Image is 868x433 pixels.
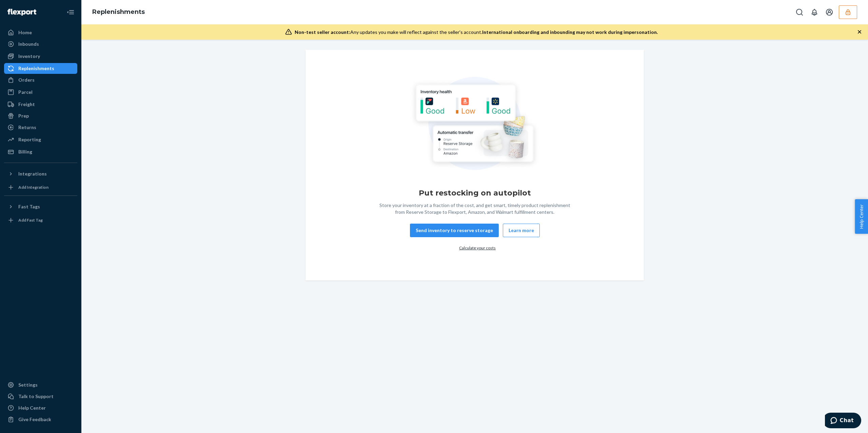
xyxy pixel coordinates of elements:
div: Give Feedback [18,416,51,423]
img: Empty list [409,77,540,173]
button: Talk to Support [4,391,77,402]
div: Freight [18,101,35,108]
a: Home [4,27,77,38]
span: Non-test seller account: [295,29,350,35]
div: Store your inventory at a fraction of the cost, and get smart, timely product replenishment from ... [376,202,573,215]
div: Reporting [18,136,41,143]
a: Help Center [4,403,77,413]
a: Orders [4,75,77,85]
div: Replenishments [18,65,54,72]
a: Billing [4,146,77,157]
button: Close Navigation [64,5,77,19]
div: Home [18,29,32,36]
iframe: Opens a widget where you can chat to one of our agents [825,413,861,430]
ol: breadcrumbs [87,2,150,22]
a: Replenishments [4,63,77,74]
div: Returns [18,124,36,131]
a: Freight [4,99,77,110]
span: International onboarding and inbounding may not work during impersonation. [482,29,658,35]
div: Settings [18,382,38,388]
a: Reporting [4,134,77,145]
a: Inventory [4,51,77,62]
div: Talk to Support [18,393,54,400]
a: Calculate your costs [459,245,496,250]
a: Add Integration [4,182,77,193]
div: Add Integration [18,184,48,190]
div: Parcel [18,89,33,96]
button: Send inventory to reserve storage [410,224,499,237]
button: Open account menu [823,5,836,19]
button: Open notifications [808,5,821,19]
div: Billing [18,148,32,155]
button: Give Feedback [4,414,77,425]
div: Integrations [18,170,47,177]
div: Prep [18,112,29,119]
a: Returns [4,122,77,133]
a: Settings [4,379,77,390]
button: Integrations [4,168,77,179]
div: Any updates you make will reflect against the seller's account. [295,29,658,36]
button: Learn more [503,224,540,237]
div: Orders [18,77,35,83]
div: Help Center [18,405,46,411]
div: Fast Tags [18,203,40,210]
a: Prep [4,110,77,121]
button: Open Search Box [793,5,806,19]
a: Add Fast Tag [4,215,77,226]
img: Flexport logo [7,9,36,16]
div: Add Fast Tag [18,217,43,223]
div: Inventory [18,53,40,60]
div: Inbounds [18,41,39,47]
a: Parcel [4,87,77,98]
h1: Put restocking on autopilot [419,188,531,199]
a: Inbounds [4,39,77,49]
button: Fast Tags [4,201,77,212]
button: Help Center [855,199,868,234]
a: Replenishments [92,8,145,16]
